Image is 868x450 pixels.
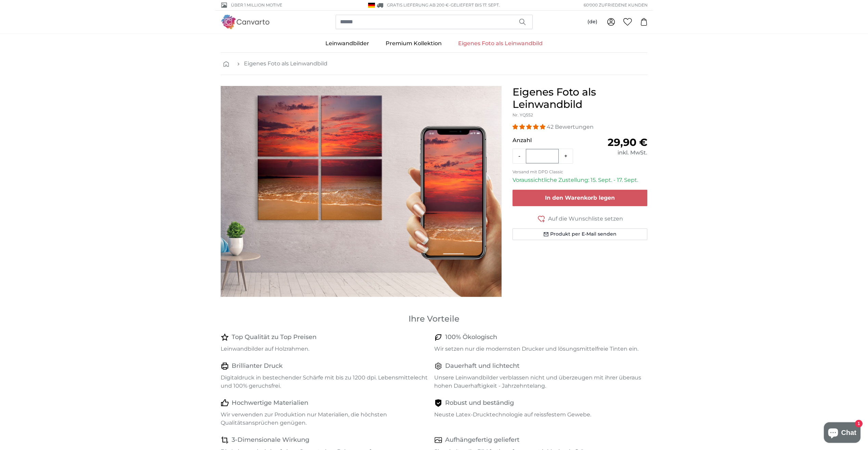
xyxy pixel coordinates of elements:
[513,149,526,163] button: -
[513,214,648,223] button: Auf die Wunschliste setzen
[221,411,429,427] p: Wir verwenden zur Produktion nur Materialien, die höchsten Qualitätsansprüchen genügen.
[232,361,283,371] h4: Brillianter Druck
[232,398,308,408] h4: Hochwertige Materialien
[547,124,594,130] span: 42 Bewertungen
[513,190,648,206] button: In den Warenkorb legen
[513,176,648,184] p: Voraussichtliche Zustellung: 15. Sept. - 17. Sept.
[445,435,519,445] h4: Aufhängefertig geliefert
[450,35,551,52] a: Eigenes Foto als Leinwandbild
[434,374,642,390] p: Unsere Leinwandbilder verblassen nicht und überzeugen mit ihrer überaus hohen Dauerhaftigkeit - J...
[232,435,309,445] h4: 3-Dimensionale Wirkung
[387,2,449,8] span: GRATIS Lieferung ab 200 €
[584,2,648,8] span: 60'000 ZUFRIEDENE KUNDEN
[317,35,377,52] a: Leinwandbilder
[445,333,497,342] h4: 100% Ökologisch
[513,112,533,117] span: Nr. YQ552
[513,228,648,240] button: Produkt per E-Mail senden
[513,136,580,145] p: Anzahl
[513,169,648,175] p: Versand mit DPD Classic
[221,313,648,324] h3: Ihre Vorteile
[434,345,642,353] p: Wir setzen nur die modernsten Drucker und lösungsmittelfreie Tinten ein.
[231,2,282,8] span: Über 1 Million Motive
[513,124,547,130] span: 4.98 stars
[221,86,502,297] img: personalised-canvas-print
[434,411,642,419] p: Neuste Latex-Drucktechnologie auf reissfestem Gewebe.
[221,86,502,297] div: 1 of 1
[445,361,519,371] h4: Dauerhaft und lichtecht
[580,149,647,157] div: inkl. MwSt.
[445,398,514,408] h4: Robust und beständig
[451,2,500,8] span: Geliefert bis 17. Sept.
[221,374,429,390] p: Digitaldruck in bestechender Schärfe mit bis zu 1200 dpi. Lebensmittelecht und 100% geruchsfrei.
[377,35,450,52] a: Premium Kollektion
[232,333,316,342] h4: Top Qualität zu Top Preisen
[221,345,429,353] p: Leinwandbilder auf Holzrahmen.
[244,60,327,68] a: Eigenes Foto als Leinwandbild
[559,149,573,163] button: +
[582,16,603,28] button: (de)
[822,422,863,445] inbox-online-store-chat: Onlineshop-Chat von Shopify
[608,136,647,149] span: 29,90 €
[221,15,270,29] img: Canvarto
[545,195,615,201] span: In den Warenkorb legen
[368,3,375,8] img: Deutschland
[221,53,648,75] nav: breadcrumbs
[449,2,500,8] span: -
[513,86,648,111] h1: Eigenes Foto als Leinwandbild
[548,215,623,223] span: Auf die Wunschliste setzen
